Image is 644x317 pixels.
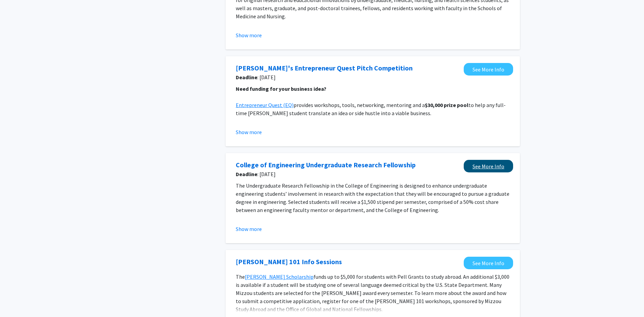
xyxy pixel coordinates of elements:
[236,63,413,73] a: Opens in a new tab
[294,102,425,108] span: provides workshops, tools, networking, mentoring and a
[425,102,468,108] strong: $30,000 prize pool
[236,31,262,39] button: Show more
[245,273,314,280] a: [PERSON_NAME] Scholarship
[5,287,29,312] iframe: Chat
[236,273,509,313] span: funds up to $5,000 for students with Pell Grants to study abroad. An additional $3,000 is availab...
[464,160,513,172] a: Opens in a new tab
[236,160,416,170] a: Opens in a new tab
[236,170,460,178] span: : [DATE]
[236,171,257,177] b: Deadline
[236,74,257,81] b: Deadline
[236,182,509,213] span: The Undergraduate Research Fellowship in the College of Engineering is designed to enhance underg...
[236,257,342,267] a: Opens in a new tab
[236,85,326,92] strong: Need funding for your business idea?
[236,222,264,230] u: Eligibility
[236,102,294,108] a: Entrepreneur Quest (EQ)
[236,225,262,233] button: Show more
[236,128,262,136] button: Show more
[236,73,460,81] span: : [DATE]
[464,257,513,269] a: Opens in a new tab
[464,63,513,76] a: Opens in a new tab
[236,273,245,280] span: The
